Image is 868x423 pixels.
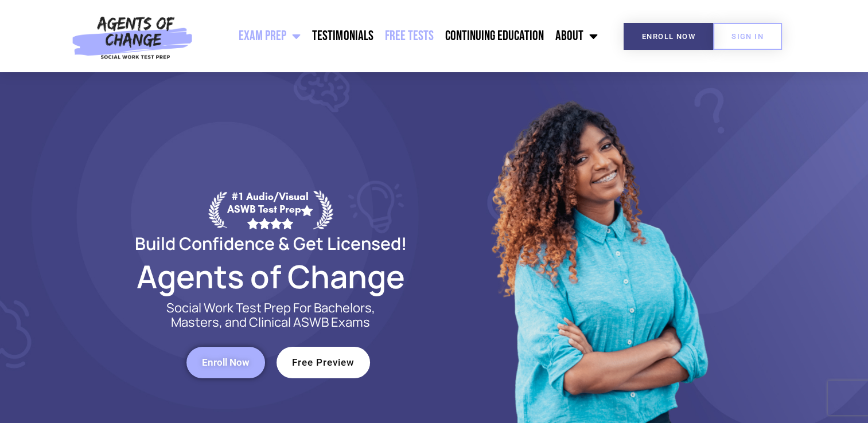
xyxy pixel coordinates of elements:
span: SIGN IN [731,33,764,40]
nav: Menu [198,22,604,50]
span: Enroll Now [642,33,695,40]
span: Enroll Now [202,358,250,367]
a: Testimonials [306,22,379,50]
p: Social Work Test Prep For Bachelors, Masters, and Clinical ASWB Exams [153,301,388,330]
a: SIGN IN [713,23,782,50]
a: About [549,22,603,50]
a: Exam Prep [233,22,306,50]
a: Enroll Now [624,23,714,50]
a: Continuing Education [439,22,549,50]
h2: Build Confidence & Get Licensed! [107,235,434,252]
a: Enroll Now [186,347,265,378]
a: Free Preview [277,347,370,378]
h2: Agents of Change [107,263,434,289]
span: Free Preview [292,358,355,367]
div: #1 Audio/Visual ASWB Test Prep [227,190,313,229]
a: Free Tests [379,22,439,50]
